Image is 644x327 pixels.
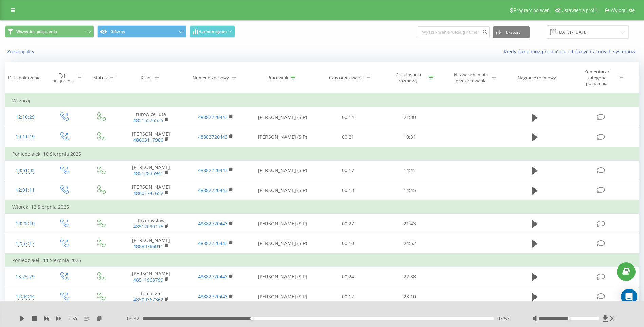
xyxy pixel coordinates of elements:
div: 12:01:11 [12,184,38,197]
button: Główny [97,25,186,38]
div: 12:10:29 [12,110,38,124]
div: 13:25:10 [12,217,38,230]
td: 21:30 [379,107,441,127]
td: 00:13 [317,180,379,201]
td: [PERSON_NAME] (SIP) [248,287,317,307]
td: tomaszm [119,287,183,307]
div: Accessibility label [568,317,570,320]
div: Data połączenia [8,75,40,81]
td: Przemyslaw [119,214,183,234]
a: 48882720443 [198,114,228,120]
span: Program poleceń [514,7,550,13]
div: Open Intercom Messenger [621,289,637,305]
div: Komentarz / kategoria połączenia [577,69,617,86]
td: 21:43 [379,214,441,234]
a: 48601741652 [133,190,163,196]
button: Wszystkie połączenia [5,25,94,38]
td: 00:10 [317,234,379,254]
a: 48882720443 [198,220,228,227]
td: [PERSON_NAME] [119,160,183,180]
td: [PERSON_NAME] (SIP) [248,180,317,201]
span: Wszystkie połączenia [16,29,57,34]
span: Harmonogram [198,29,227,34]
td: 23:10 [379,287,441,307]
div: Numer biznesowy [192,75,229,81]
span: Wyloguj się [611,7,635,13]
div: 12:57:17 [12,237,38,250]
td: [PERSON_NAME] [119,127,183,147]
div: 10:11:19 [12,130,38,143]
div: Accessibility label [250,317,253,320]
div: Status [94,75,107,81]
a: 48882720443 [198,134,228,140]
div: Typ połączenia [51,72,75,84]
td: [PERSON_NAME] (SIP) [248,127,317,147]
div: Nagranie rozmowy [518,75,556,81]
td: Poniedziałek, 11 Sierpnia 2025 [5,254,639,267]
button: Harmonogram [190,25,235,38]
a: 48515576535 [133,117,163,123]
td: [PERSON_NAME] (SIP) [248,160,317,180]
div: Czas trwania rozmowy [390,72,426,84]
td: [PERSON_NAME] (SIP) [248,214,317,234]
button: Zresetuj filtry [5,49,38,55]
td: [PERSON_NAME] (SIP) [248,267,317,287]
a: Kiedy dane mogą różnić się od danych z innych systemów [504,48,639,55]
td: 14:41 [379,160,441,180]
td: 10:31 [379,127,441,147]
td: 00:17 [317,160,379,180]
a: 48882720443 [198,273,228,280]
td: 14:45 [379,180,441,201]
span: - 08:37 [125,315,143,322]
a: 48512090175 [133,223,163,230]
td: 00:27 [317,214,379,234]
a: 48883766011 [133,243,163,249]
td: 00:12 [317,287,379,307]
td: 00:24 [317,267,379,287]
div: Pracownik [267,75,288,81]
td: Wtorek, 12 Sierpnia 2025 [5,200,639,214]
a: 48882720443 [198,293,228,300]
td: 22:38 [379,267,441,287]
td: Wczoraj [5,94,639,107]
td: [PERSON_NAME] [119,267,183,287]
td: 00:14 [317,107,379,127]
div: Klient [141,75,152,81]
td: [PERSON_NAME] [119,234,183,254]
a: 48512835941 [133,170,163,176]
a: 48882720443 [198,167,228,173]
div: Czas oczekiwania [329,75,364,81]
td: 24:52 [379,234,441,254]
td: [PERSON_NAME] (SIP) [248,107,317,127]
td: Poniedziałek, 18 Sierpnia 2025 [5,147,639,161]
a: 48603117986 [133,137,163,143]
div: Nazwa schematu przekierowania [453,72,489,84]
a: 48509367362 [133,296,163,303]
span: Ustawienia profilu [562,7,600,13]
td: 00:21 [317,127,379,147]
a: 48882720443 [198,187,228,193]
td: [PERSON_NAME] (SIP) [248,234,317,254]
span: 1.5 x [68,315,77,322]
input: Wyszukiwanie według numeru [418,26,490,38]
td: [PERSON_NAME] [119,180,183,201]
button: Eksport [493,26,530,38]
div: 13:25:29 [12,270,38,283]
div: 11:34:44 [12,290,38,303]
a: 48511968799 [133,277,163,283]
a: 48882720443 [198,240,228,246]
td: turowice luta [119,107,183,127]
div: 13:51:35 [12,164,38,177]
span: 03:53 [497,315,510,322]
